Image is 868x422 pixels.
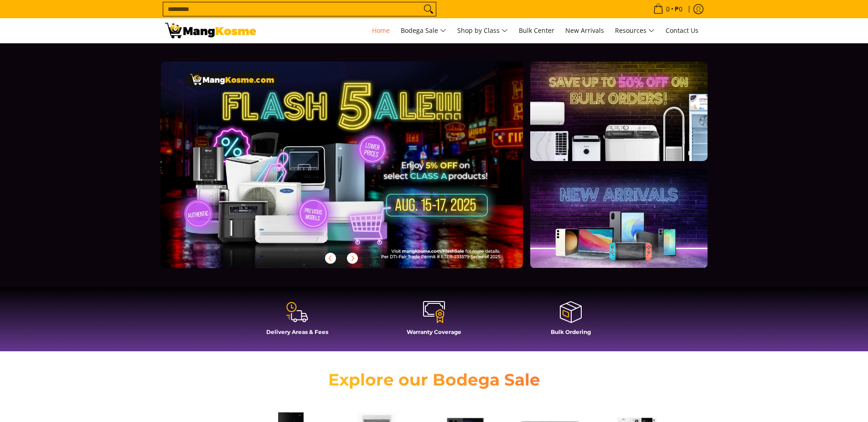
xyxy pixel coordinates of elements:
[233,300,361,342] a: Delivery Areas & Fees
[610,18,659,43] a: Resources
[401,25,446,36] span: Bodega Sale
[453,18,512,43] a: Shop by Class
[160,62,552,283] a: More
[519,26,554,35] span: Bulk Center
[565,26,604,35] span: New Arrivals
[165,23,256,38] img: Mang Kosme: Your Home Appliances Warehouse Sale Partner!
[507,300,635,342] a: Bulk Ordering
[367,18,394,43] a: Home
[651,4,685,14] span: •
[320,248,341,268] button: Previous
[302,370,566,390] h2: Explore our Bodega Sale
[457,25,508,36] span: Shop by Class
[342,248,362,268] button: Next
[370,300,498,342] a: Warranty Coverage
[265,18,703,43] nav: Main Menu
[665,6,671,12] span: 0
[421,2,436,16] button: Search
[666,26,698,35] span: Contact Us
[370,328,498,335] h4: Warranty Coverage
[561,18,609,43] a: New Arrivals
[514,18,559,43] a: Bulk Center
[372,26,390,35] span: Home
[661,18,703,43] a: Contact Us
[615,25,655,36] span: Resources
[396,18,451,43] a: Bodega Sale
[673,6,684,12] span: ₱0
[507,328,635,335] h4: Bulk Ordering
[233,328,361,335] h4: Delivery Areas & Fees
